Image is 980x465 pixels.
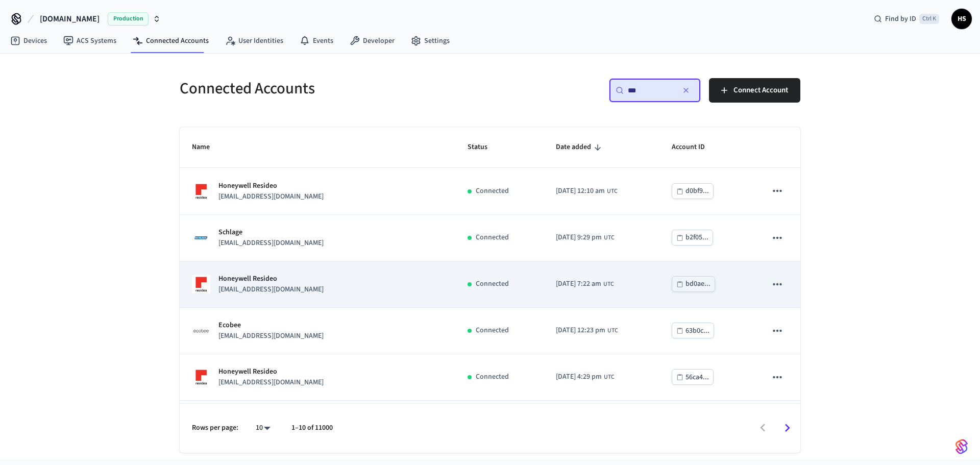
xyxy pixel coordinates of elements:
[476,372,509,382] p: Connected
[291,32,341,50] a: Events
[955,438,968,455] img: SeamLogoGradient.69752ec5.svg
[685,278,710,290] div: bd0ae...
[192,322,210,340] img: ecobee_logo_square
[218,331,324,341] p: [EMAIL_ADDRESS][DOMAIN_NAME]
[218,284,324,295] p: [EMAIL_ADDRESS][DOMAIN_NAME]
[556,186,605,197] span: [DATE] 12:10 am
[218,181,324,191] p: Honeywell Resideo
[192,139,223,155] span: Name
[685,371,709,384] div: 56ca4...
[604,233,615,242] span: UTC
[476,186,509,197] p: Connected
[709,78,800,103] button: Connect Account
[672,183,714,199] button: d0bf9...
[218,191,324,202] p: [EMAIL_ADDRESS][DOMAIN_NAME]
[180,78,484,99] h5: Connected Accounts
[218,366,324,377] p: Honeywell Resideo
[192,423,238,433] p: Rows per page:
[607,187,618,196] span: UTC
[40,13,100,25] span: [DOMAIN_NAME]
[125,32,217,50] a: Connected Accounts
[604,373,615,382] span: UTC
[672,276,715,292] button: bd0ae...
[685,325,709,337] div: 63b0c...
[476,325,509,336] p: Connected
[2,32,55,50] a: Devices
[885,14,916,24] span: Find by ID
[476,279,509,289] p: Connected
[556,232,602,243] span: [DATE] 9:29 pm
[556,139,604,155] span: Date added
[685,231,708,244] div: b2f05...
[556,372,615,382] div: UCT
[556,279,614,289] div: UCT
[192,275,210,293] img: Honeywell Resideo
[251,421,275,435] div: 10
[291,423,333,433] p: 1–10 of 11000
[951,9,972,29] button: HS
[556,232,615,243] div: UCT
[775,416,799,440] button: Go to next page
[672,139,718,155] span: Account ID
[556,325,618,336] div: UCT
[341,32,403,50] a: Developer
[192,229,210,247] img: Schlage Logo, Square
[468,139,501,155] span: Status
[192,182,210,201] img: Honeywell Resideo
[218,227,324,238] p: Schlage
[603,280,614,289] span: UTC
[218,274,324,284] p: Honeywell Resideo
[672,230,713,246] button: b2f05...
[556,279,601,289] span: [DATE] 7:22 am
[919,14,939,24] span: Ctrl K
[556,325,605,336] span: [DATE] 12:23 pm
[672,369,714,385] button: 56ca4...
[685,185,709,198] div: d0bf9...
[218,320,324,331] p: Ecobee
[672,323,714,338] button: 63b0c...
[556,186,618,197] div: UCT
[952,10,971,28] span: HS
[55,32,125,50] a: ACS Systems
[217,32,291,50] a: User Identities
[218,377,324,388] p: [EMAIL_ADDRESS][DOMAIN_NAME]
[556,372,602,382] span: [DATE] 4:29 pm
[108,12,149,26] span: Production
[192,368,210,386] img: Honeywell Resideo
[403,32,458,50] a: Settings
[218,238,324,249] p: [EMAIL_ADDRESS][DOMAIN_NAME]
[866,10,947,28] div: Find by IDCtrl K
[733,84,788,97] span: Connect Account
[607,326,618,335] span: UTC
[476,232,509,243] p: Connected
